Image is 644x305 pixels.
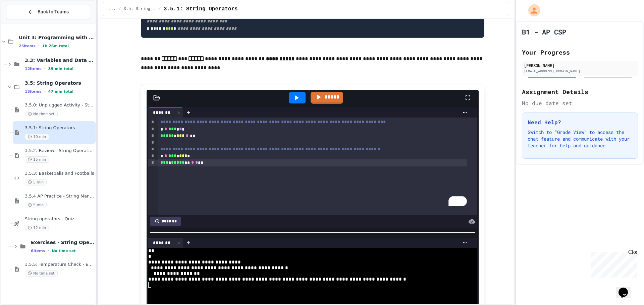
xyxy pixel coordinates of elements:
span: 1h 26m total [42,44,69,48]
span: 39 min total [48,67,73,71]
span: • [44,89,46,94]
span: Exercises - String Operators [31,239,94,245]
span: 13 items [25,89,42,94]
span: 3.5: String Operators [124,6,156,12]
div: My Account [521,3,542,18]
div: To enrich screen reader interactions, please activate Accessibility in Grammarly extension settings [158,118,477,215]
span: 5 min [25,202,47,208]
span: 15 min [25,156,49,163]
span: • [44,66,46,71]
span: 3.5.1: String Operators [164,5,238,13]
span: • [48,248,49,253]
span: 10 min [25,134,49,140]
div: [PERSON_NAME] [524,62,636,68]
span: 47 min total [48,89,73,94]
span: 3.5.2: Review - String Operators [25,148,94,154]
span: 12 min [25,225,49,231]
span: No time set [52,249,76,253]
h3: Need Help? [528,118,632,126]
span: • [38,43,40,49]
span: / [159,6,161,12]
span: Unit 3: Programming with Python [19,34,94,41]
span: 3.5: String Operators [25,80,94,86]
span: No time set [25,270,58,277]
span: ... [109,6,116,12]
div: No due date set [522,99,638,107]
div: Chat with us now!Close [3,3,46,43]
span: 3.5.5: Temperature Check - Exit Ticket [25,262,94,268]
h2: Assignment Details [522,87,638,96]
span: 3.5.1: String Operators [25,125,94,131]
span: / [118,6,121,12]
span: 3.3: Variables and Data Types [25,57,94,63]
span: String operators - Quiz [25,216,94,222]
iframe: chat widget [616,278,637,298]
span: 3.5.4 AP Practice - String Manipulation [25,194,94,199]
span: 25 items [19,44,36,48]
iframe: chat widget [588,249,637,278]
h2: Your Progress [522,48,638,57]
span: Back to Teams [38,8,69,15]
span: 5 min [25,179,47,185]
span: 6 items [31,249,45,253]
span: 12 items [25,67,42,71]
button: Back to Teams [6,5,90,19]
span: No time set [25,111,58,117]
p: Switch to "Grade View" to access the chat feature and communicate with your teacher for help and ... [528,129,632,149]
h1: B1 - AP CSP [522,27,566,36]
div: [EMAIL_ADDRESS][DOMAIN_NAME] [524,69,636,74]
span: 3.5.3: Basketballs and Footballs [25,171,94,176]
span: 3.5.0: Unplugged Activity - String Operators [25,102,94,108]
